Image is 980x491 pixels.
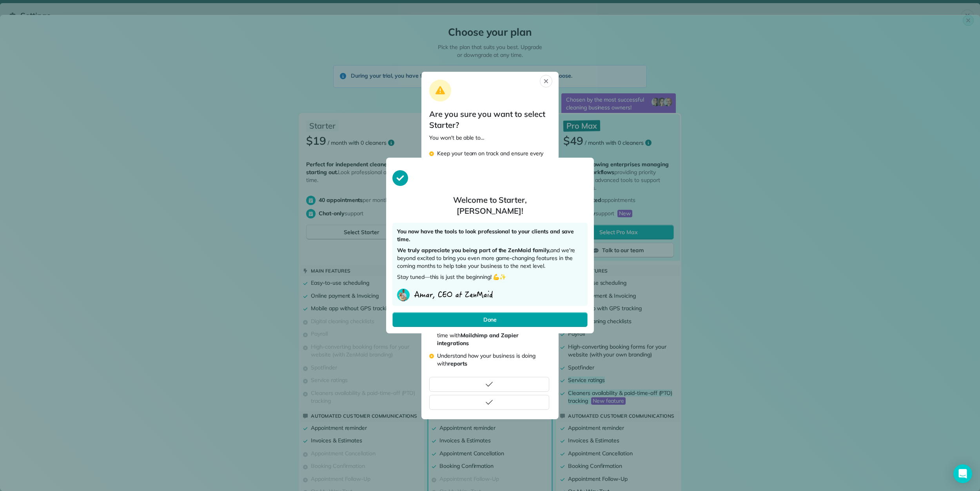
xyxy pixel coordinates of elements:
[397,289,410,301] img: Amar, our CEO, with Lola (his Bronzeen retriever)
[413,289,494,301] img: Amar's signature
[397,273,583,284] p: Stay tuned—this is just the beginning! 💪✨
[392,312,588,327] button: Done
[397,246,583,273] p: and we're beyond excited to bring you even more game-changing features in the coming months to he...
[449,195,531,223] span: Welcome to Starter, [PERSON_NAME]!
[397,247,550,254] span: We truly appreciate you being part of the ZenMaid family,
[483,316,497,324] span: Done
[397,228,574,243] span: You now have the tools to look professional to your clients and save time.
